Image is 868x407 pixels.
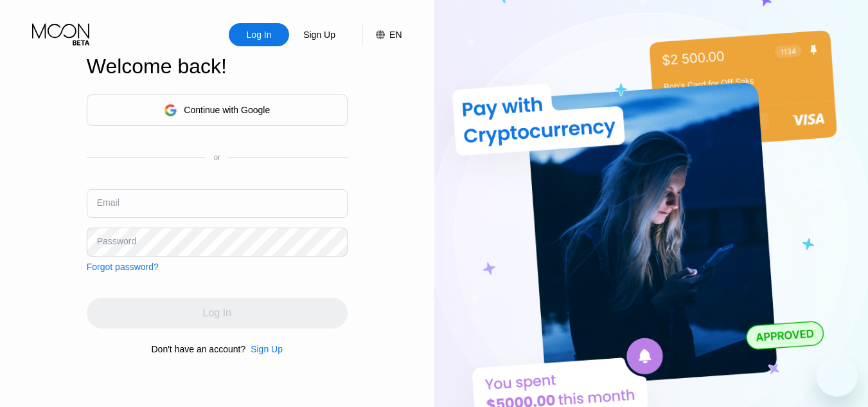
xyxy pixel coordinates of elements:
[245,28,273,41] div: Log In
[87,262,159,272] div: Forgot password?
[362,23,402,46] div: EN
[213,153,220,162] div: or
[152,344,246,354] div: Don't have an account?
[184,105,270,115] div: Continue with Google
[87,95,348,126] div: Continue with Google
[97,197,120,208] div: Email
[251,344,283,354] div: Sign Up
[289,23,350,46] div: Sign Up
[817,356,858,397] iframe: Button to launch messaging window
[97,236,136,246] div: Password
[245,344,283,354] div: Sign Up
[229,23,289,46] div: Log In
[389,30,402,40] div: EN
[87,55,348,78] div: Welcome back!
[302,28,337,41] div: Sign Up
